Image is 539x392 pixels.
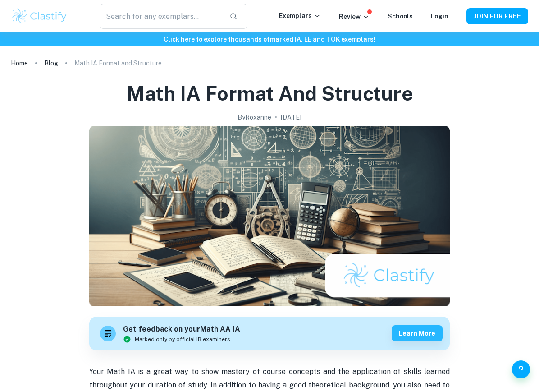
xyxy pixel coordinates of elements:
input: Search for any exemplars... [100,4,222,29]
h2: [DATE] [281,112,301,122]
p: Math IA Format and Structure [74,58,162,68]
a: Home [11,57,28,69]
p: Review [339,12,370,22]
span: Marked only by official IB examiners [135,335,230,343]
button: Help and Feedback [512,360,530,378]
h6: Get feedback on your Math AA IA [123,324,240,335]
img: Clastify logo [11,7,68,25]
img: Math IA Format and Structure cover image [89,126,450,306]
p: Exemplars [279,11,321,21]
button: JOIN FOR FREE [466,8,528,24]
h6: Click here to explore thousands of marked IA, EE and TOK exemplars ! [2,34,537,44]
h2: By Roxanne [238,112,271,122]
a: Blog [44,57,58,69]
button: Learn more [392,325,443,341]
h1: Math IA Format and Structure [126,80,413,107]
p: • [275,112,277,122]
a: Login [431,13,448,20]
a: Get feedback on yourMath AA IAMarked only by official IB examinersLearn more [89,317,450,350]
a: Schools [388,13,413,20]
